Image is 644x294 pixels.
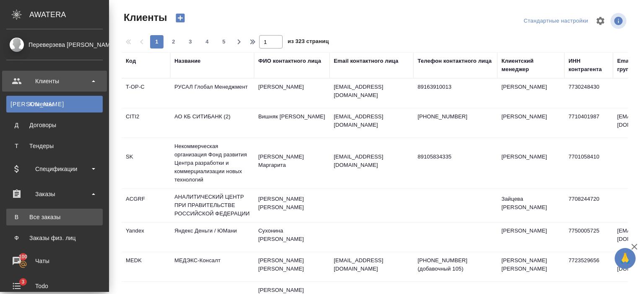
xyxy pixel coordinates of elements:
[10,142,99,150] div: Тендеры
[200,35,214,49] button: 4
[122,79,170,108] td: T-OP-C
[590,11,610,31] span: Настроить таблицу
[334,83,409,100] p: [EMAIL_ADDRESS][DOMAIN_NAME]
[254,222,330,252] td: Сухонина [PERSON_NAME]
[2,251,107,271] a: 100Чаты
[564,191,613,220] td: 7708244720
[254,148,330,178] td: [PERSON_NAME] Маргарита
[334,153,409,169] p: [EMAIL_ADDRESS][DOMAIN_NAME]
[254,191,330,220] td: [PERSON_NAME] [PERSON_NAME]
[16,278,29,286] span: 3
[174,57,200,65] div: Название
[6,230,103,246] a: ФЗаказы физ. лиц
[569,57,609,74] div: ИНН контрагента
[497,222,564,252] td: [PERSON_NAME]
[6,280,103,292] div: Todo
[564,148,613,178] td: 7701058410
[6,96,103,112] a: [PERSON_NAME]Клиенты
[497,79,564,108] td: [PERSON_NAME]
[288,36,329,49] span: из 323 страниц
[170,222,254,252] td: Яндекс Деньги / ЮМани
[170,11,190,25] button: Создать
[122,108,170,138] td: CITI2
[418,256,493,273] p: [PHONE_NUMBER] (добавочный 105)
[10,213,99,221] div: Все заказы
[497,191,564,220] td: Зайцева [PERSON_NAME]
[6,40,103,49] div: Переверзева [PERSON_NAME]
[564,79,613,108] td: 7730248430
[618,250,632,267] span: 🙏
[6,163,103,175] div: Спецификации
[170,108,254,138] td: АО КБ СИТИБАНК (2)
[170,252,254,281] td: МЕДЭКС-Консалт
[615,248,636,269] button: 🙏
[418,57,492,65] div: Телефон контактного лица
[6,188,103,200] div: Заказы
[334,57,398,65] div: Email контактного лица
[418,112,493,121] p: [PHONE_NUMBER]
[497,148,564,178] td: [PERSON_NAME]
[497,108,564,138] td: [PERSON_NAME]
[522,15,590,28] div: split button
[610,13,628,29] span: Посмотреть информацию
[29,6,109,23] div: AWATERA
[418,153,493,161] p: 89105834335
[418,83,493,91] p: 89163910013
[6,209,103,225] a: ВВсе заказы
[254,108,330,138] td: Вишняк [PERSON_NAME]
[10,121,99,129] div: Договоры
[6,75,103,87] div: Клиенты
[122,11,167,24] span: Клиенты
[254,252,330,281] td: [PERSON_NAME] [PERSON_NAME]
[10,234,99,242] div: Заказы физ. лиц
[564,108,613,138] td: 7710401987
[126,57,136,65] div: Код
[184,35,197,49] button: 3
[122,252,170,281] td: MEDK
[501,57,560,74] div: Клиентский менеджер
[167,35,180,49] button: 2
[200,38,214,46] span: 4
[254,79,330,108] td: [PERSON_NAME]
[184,38,197,46] span: 3
[170,138,254,188] td: Некоммерческая организация Фонд развития Центра разработки и коммерциализации новых технологий
[334,256,409,273] p: [EMAIL_ADDRESS][DOMAIN_NAME]
[6,138,103,154] a: ТТендеры
[6,255,103,267] div: Чаты
[170,189,254,222] td: АНАЛИТИЧЕСКИЙ ЦЕНТР ПРИ ПРАВИТЕЛЬСТВЕ РОССИЙСКОЙ ФЕДЕРАЦИИ
[258,57,321,65] div: ФИО контактного лица
[122,191,170,220] td: ACGRF
[217,35,231,49] button: 5
[564,252,613,281] td: 7723529656
[217,38,231,46] span: 5
[167,38,180,46] span: 2
[334,112,409,129] p: [EMAIL_ADDRESS][DOMAIN_NAME]
[497,252,564,281] td: [PERSON_NAME] [PERSON_NAME]
[14,253,33,261] span: 100
[170,79,254,108] td: РУСАЛ Глобал Менеджмент
[564,222,613,252] td: 7750005725
[10,100,99,108] div: Клиенты
[122,148,170,178] td: SK
[122,222,170,252] td: Yandex
[6,117,103,133] a: ДДоговоры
